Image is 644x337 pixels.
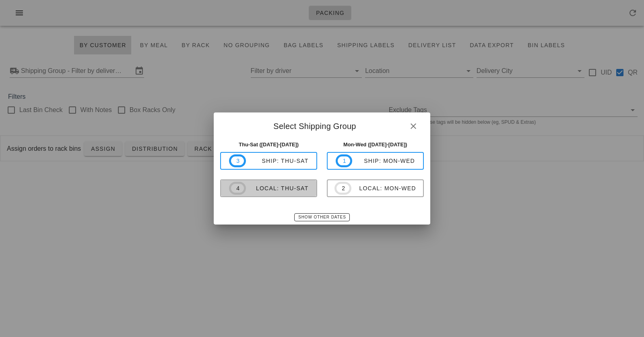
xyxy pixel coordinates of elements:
[246,158,309,164] div: ship: Thu-Sat
[236,156,239,165] span: 3
[239,141,299,148] strong: Thu-Sat ([DATE]-[DATE])
[327,179,424,197] button: 2local: Mon-Wed
[246,185,309,191] div: local: Thu-Sat
[327,152,424,170] button: 1ship: Mon-Wed
[352,158,415,164] div: ship: Mon-Wed
[343,141,407,148] strong: Mon-Wed ([DATE]-[DATE])
[220,152,317,170] button: 3ship: Thu-Sat
[220,179,317,197] button: 4local: Thu-Sat
[343,156,346,165] span: 1
[214,112,430,137] div: Select Shipping Group
[236,184,239,193] span: 4
[341,184,345,193] span: 2
[294,213,349,221] button: Show Other Dates
[351,185,416,191] div: local: Mon-Wed
[298,215,346,219] span: Show Other Dates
